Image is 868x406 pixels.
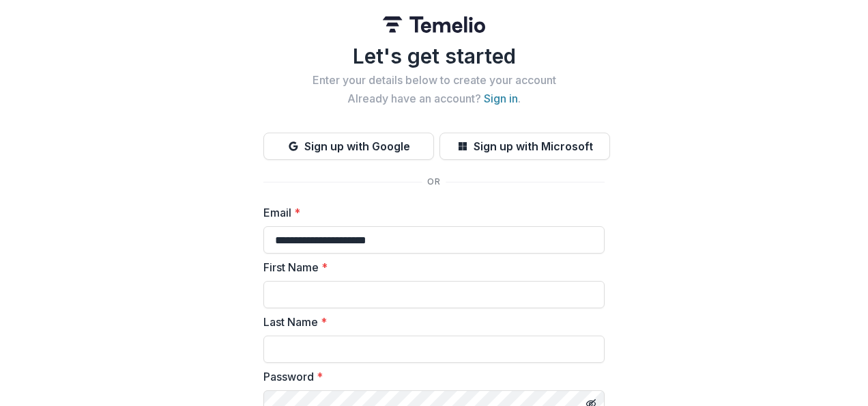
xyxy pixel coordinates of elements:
button: Sign up with Microsoft [439,133,610,160]
h2: Already have an account? . [263,92,605,105]
img: Temelio [383,16,485,33]
label: Password [263,368,596,385]
h1: Let's get started [263,44,605,68]
label: First Name [263,259,596,275]
label: Email [263,204,596,221]
h2: Enter your details below to create your account [263,74,605,87]
label: Last Name [263,314,596,330]
button: Sign up with Google [263,133,434,160]
a: Sign in [484,92,518,105]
